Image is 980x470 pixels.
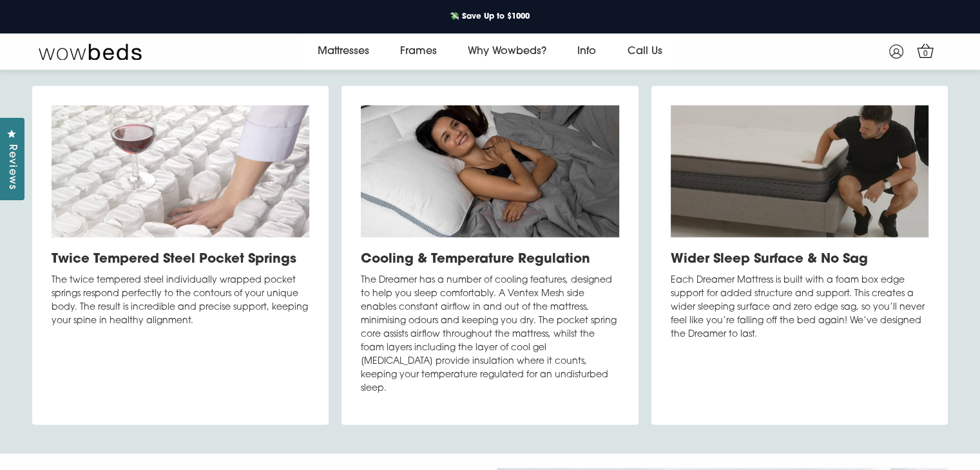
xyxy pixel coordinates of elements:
a: Mattresses [302,33,385,70]
img: Wow Beds Logo [39,42,142,61]
span: Reviews [3,144,20,190]
a: Why Wowbeds? [452,33,562,70]
p: The twice tempered steel individually wrapped pocket springs respond perfectly to the contours of... [52,274,309,328]
h3: Wider Sleep Surface & No Sag [671,250,928,268]
h3: Cooling & Temperature Regulation [361,250,619,268]
h3: Twice Tempered Steel Pocket Springs [52,250,309,268]
a: Frames [385,33,452,70]
p: Each Dreamer Mattress is built with a foam box edge support for added structure and support. This... [671,274,928,341]
span: 0 [919,48,932,61]
a: Info [562,33,611,70]
a: Call Us [611,33,677,70]
a: 0 [914,39,937,62]
p: The Dreamer has a number of cooling features, designed to help you sleep comfortably. A Ventex Me... [361,274,619,395]
a: 💸 Save Up to $1000 [439,8,540,25]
